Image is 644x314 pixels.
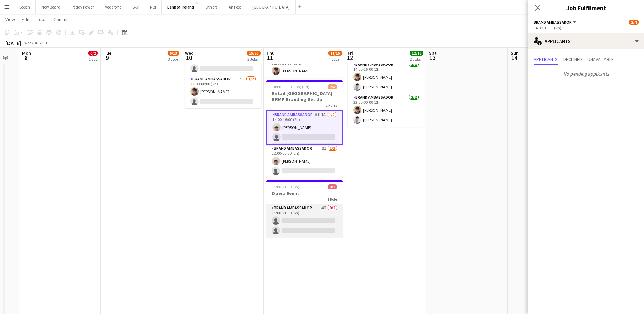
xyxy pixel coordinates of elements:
span: Declined [563,57,582,62]
button: New Board [36,0,66,14]
div: [DATE] [5,39,21,46]
span: Sat [429,50,437,56]
button: Sky [127,0,144,14]
app-card-role: Brand Ambassador2/222:00-00:00 (2h)[PERSON_NAME][PERSON_NAME] [348,94,424,127]
a: Comms [51,15,72,24]
span: Tue [104,50,111,56]
button: Bosch [14,0,36,14]
span: 12 [347,54,353,62]
a: View [3,15,18,24]
div: Applicants [528,33,644,49]
app-card-role: Brand Ambassador2/214:00-16:00 (2h)[PERSON_NAME][PERSON_NAME] [348,61,424,94]
span: 2/4 [629,20,639,25]
app-job-card: 15:00-21:00 (6h)0/2Opera Event1 RoleBrand Ambassador4I0/215:00-21:00 (6h) [266,180,343,237]
app-card-role: Brand Ambassador5I1/222:00-00:00 (2h)[PERSON_NAME] [185,75,261,108]
a: Jobs [34,15,49,24]
span: Week 36 [22,40,40,45]
span: 8 [21,54,31,62]
button: NBI [144,0,162,14]
span: 1 Role [327,197,337,202]
button: An Post [223,0,247,14]
span: Applicants [534,57,558,62]
app-card-role: Brand Ambassador1/108:00-21:00 (13h)[PERSON_NAME] [266,54,343,78]
button: Brand Ambassador [534,20,577,25]
span: Thu [266,50,275,56]
span: 15/20 [247,51,261,56]
span: 12/12 [410,51,423,56]
span: 14 [509,54,519,62]
span: 2/4 [328,84,337,89]
span: 0/2 [88,51,98,56]
span: Unavailable [587,57,614,62]
span: 6/13 [168,51,179,56]
div: 14:00-16:00 (2h) [534,25,639,30]
span: View [5,16,15,22]
span: Comms [53,16,69,22]
span: 15:00-21:00 (6h) [272,184,299,189]
span: 11/15 [328,51,342,56]
app-job-card: 14:00-00:00 (10h) (Fri)2/4Retail [GEOGRAPHIC_DATA] RRMP Branding Set Up2 RolesBrand Ambassador5I1... [266,80,343,178]
app-card-role: Brand Ambassador4I0/215:00-21:00 (6h) [266,204,343,237]
span: Jobs [36,16,47,22]
span: 10 [184,54,194,62]
app-card-role: Brand Ambassador5I1A1/214:00-16:00 (2h)[PERSON_NAME] [266,110,343,145]
span: Sun [511,50,519,56]
button: Others [200,0,223,14]
button: Paddy Power [66,0,99,14]
span: 9 [103,54,111,62]
span: 0/2 [328,184,337,189]
div: IST [42,40,48,45]
span: 14:00-00:00 (10h) (Fri) [272,84,309,89]
span: Wed [185,50,194,56]
div: 1 Job [89,56,97,62]
button: Vodafone [99,0,127,14]
span: Brand Ambassador [534,20,572,25]
div: 3 Jobs [168,56,179,62]
span: 11 [265,54,275,62]
a: Edit [19,15,32,24]
button: [GEOGRAPHIC_DATA] [247,0,296,14]
app-job-card: 14:00-00:00 (10h) (Sat)4/4Retail [GEOGRAPHIC_DATA] East Branding Set Up [GEOGRAPHIC_DATA]2 RolesB... [348,31,424,127]
span: Edit [22,16,30,22]
h3: Job Fulfilment [528,3,644,12]
app-card-role: Brand Ambassador3I1/222:00-00:00 (2h)[PERSON_NAME] [266,145,343,178]
span: 2 Roles [326,103,337,108]
div: 3 Jobs [247,56,260,62]
span: Mon [22,50,31,56]
p: No pending applicants [528,68,644,80]
button: Bank of Ireland [162,0,200,14]
h3: Retail [GEOGRAPHIC_DATA] RRMP Branding Set Up [266,90,343,102]
span: 13 [428,54,437,62]
h3: Opera Event [266,190,343,196]
div: 4 Jobs [329,56,342,62]
span: Fri [348,50,353,56]
div: 2 Jobs [410,56,423,62]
